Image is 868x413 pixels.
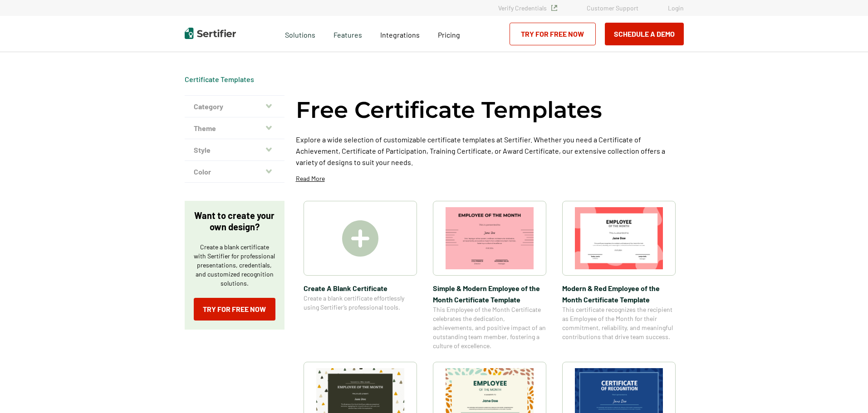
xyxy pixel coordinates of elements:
[185,161,284,183] button: Color
[296,134,684,168] p: Explore a wide selection of customizable certificate templates at Sertifier. Whether you need a C...
[185,75,254,84] div: Breadcrumb
[438,28,460,39] a: Pricing
[562,305,676,341] span: This certificate recognizes the recipient as Employee of the Month for their commitment, reliabil...
[194,210,275,233] p: Want to create your own design?
[304,282,417,294] span: Create A Blank Certificate
[510,23,596,45] a: Try for Free Now
[185,117,284,139] button: Theme
[668,4,684,12] a: Login
[575,207,663,269] img: Modern & Red Employee of the Month Certificate Template
[333,28,362,39] span: Features
[562,201,676,350] a: Modern & Red Employee of the Month Certificate TemplateModern & Red Employee of the Month Certifi...
[296,95,602,125] h1: Free Certificate Templates
[185,28,236,39] img: Sertifier | Digital Credentialing Platform
[380,28,420,39] a: Integrations
[587,4,638,12] a: Customer Support
[433,305,546,350] span: This Employee of the Month Certificate celebrates the dedication, achievements, and positive impa...
[285,28,315,39] span: Solutions
[562,282,676,305] span: Modern & Red Employee of the Month Certificate Template
[194,243,275,288] p: Create a blank certificate with Sertifier for professional presentations, credentials, and custom...
[380,30,420,39] span: Integrations
[433,201,546,350] a: Simple & Modern Employee of the Month Certificate TemplateSimple & Modern Employee of the Month C...
[438,30,460,39] span: Pricing
[498,4,557,12] a: Verify Credentials
[446,207,534,269] img: Simple & Modern Employee of the Month Certificate Template
[185,75,254,83] a: Certificate Templates
[433,282,546,305] span: Simple & Modern Employee of the Month Certificate Template
[551,5,557,11] img: Verified
[304,294,417,312] span: Create a blank certificate effortlessly using Sertifier’s professional tools.
[185,75,254,84] span: Certificate Templates
[194,298,275,321] a: Try for Free Now
[185,96,284,117] button: Category
[296,174,325,183] p: Read More
[185,139,284,161] button: Style
[342,220,378,257] img: Create A Blank Certificate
